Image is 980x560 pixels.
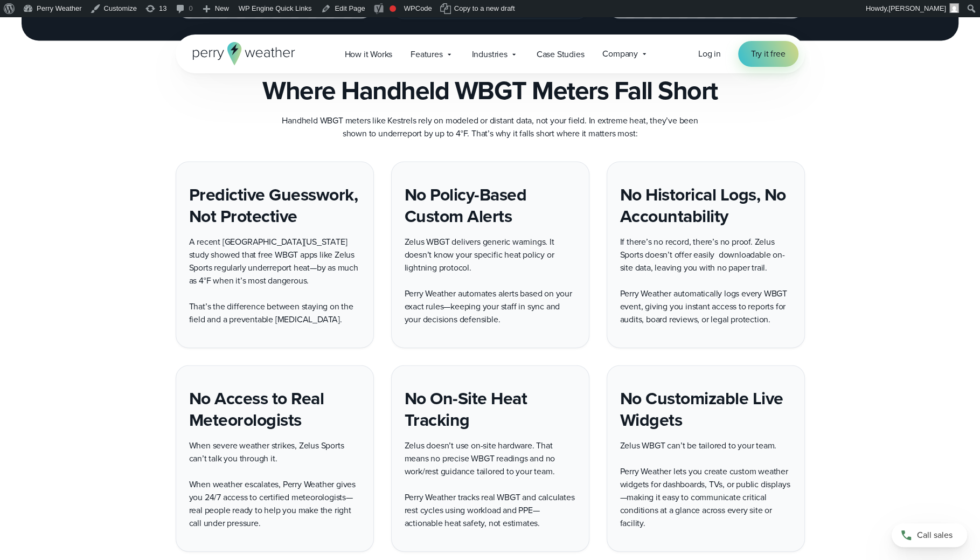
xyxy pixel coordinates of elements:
p: Perry Weather automates alerts based on your exact rules—keeping your staff in sync and your deci... [405,287,576,326]
h4: No Policy-Based Custom Alerts [405,184,576,227]
a: Log in [698,47,721,60]
p: That’s the difference between staying on the field and a preventable [MEDICAL_DATA]. [189,300,360,326]
h4: No On-Site Heat Tracking [405,388,576,431]
p: If there’s no record, there’s no proof. Zelus Sports doesn’t offer easily downloadable on-site da... [620,236,791,274]
h4: No Access to Real Meteorologists [189,388,360,431]
span: Company [602,47,638,60]
span: [PERSON_NAME] [888,4,946,12]
h3: Where Handheld WBGT Meters Fall Short [262,75,718,106]
a: Case Studies [527,43,594,65]
span: Handheld WBGT meters like Kestrels rely on modeled or distant data, not your field. In extreme he... [282,114,698,140]
span: How it Works [345,48,393,61]
h4: No Historical Logs, No Accountability [620,184,791,227]
span: Features [411,48,442,61]
h4: Predictive Guesswork, Not Protective [189,184,360,227]
a: Try it free [738,41,798,67]
span: Industries [472,48,508,61]
p: When weather escalates, Perry Weather gives you 24/7 access to certified meteorologists—real peop... [189,478,360,530]
p: Perry Weather tracks real WBGT and calculates rest cycles using workload and PPE—actionable heat ... [405,491,576,530]
span: Call sales [917,529,953,542]
span: Try it free [751,47,786,60]
p: Zelus WBGT delivers generic warnings. It doesn’t know your specific heat policy or lightning prot... [405,236,576,274]
a: Call sales [892,523,967,547]
span: When severe weather strikes, Zelus Sports can’t talk you through it. [189,439,344,465]
span: Case Studies [537,48,585,61]
span: Log in [698,47,721,60]
p: Perry Weather automatically logs every WBGT event, giving you instant access to reports for audit... [620,287,791,326]
h4: No Customizable Live Widgets [620,388,791,431]
p: Perry Weather lets you create custom weather widgets for dashboards, TVs, or public displays—maki... [620,465,791,530]
a: How it Works [336,43,402,65]
p: Zelus WBGT can’t be tailored to your team. [620,439,791,452]
div: Needs improvement [390,5,396,12]
p: Zelus doesn’t use on-site hardware. That means no precise WBGT readings and no work/rest guidance... [405,439,576,478]
span: A recent [GEOGRAPHIC_DATA][US_STATE] study showed that free WBGT apps like Zelus Sports regularly... [189,236,358,287]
